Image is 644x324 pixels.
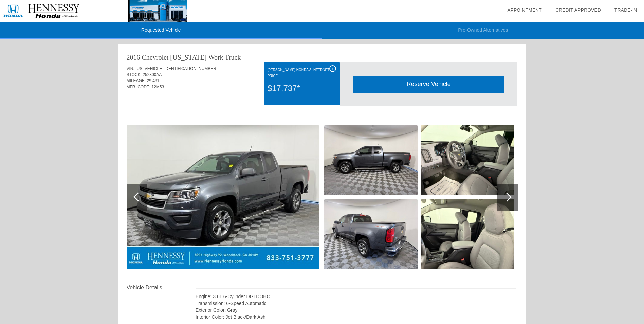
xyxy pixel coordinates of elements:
div: 2016 Chevrolet [US_STATE] [127,53,207,62]
div: Transmission: 6-Speed Automatic [196,300,516,307]
span: [US_VEHICLE_IDENTIFICATION_NUMBER] [135,66,217,71]
img: 89ecd687-f068-4fd8-82a6-6f3c7f6d123d.jpeg [421,125,514,195]
div: Work Truck [208,53,241,62]
div: Engine: 3.6L 6-Cylinder DGI DOHC [196,293,516,300]
div: Quoted on [DATE] 1:26:34 PM [127,94,518,105]
span: MILEAGE: [127,78,146,83]
span: STOCK: [127,72,142,77]
span: MFR. CODE: [127,85,151,89]
span: 12M53 [152,85,164,89]
span: i [332,66,333,71]
div: $17,737* [268,79,336,97]
a: Appointment [507,7,542,13]
img: 6cc5b0a6-fbda-4a10-aad5-fc8fab1477d9.jpeg [421,199,514,269]
div: Interior Color: Jet Black/Dark Ash [196,313,516,320]
img: 650f0019-64ce-408b-bb63-3d15fd87a1e1.jpeg [324,199,418,269]
img: 229668f3-4181-46f0-86a6-8738e63c11d7.jpeg [324,125,418,195]
span: VIN: [127,66,134,71]
a: Credit Approved [555,7,601,13]
font: [PERSON_NAME] Honda's Internet Price: [268,68,329,78]
div: Exterior Color: Gray [196,307,516,313]
img: d25862ae-4cfc-41aa-898e-ab30ec320fe4.jpg [127,125,319,269]
a: Trade-In [614,7,637,13]
div: Vehicle Details [127,284,196,292]
span: 29,491 [147,78,160,83]
span: 252300AA [143,72,162,77]
div: Reserve Vehicle [353,76,504,92]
